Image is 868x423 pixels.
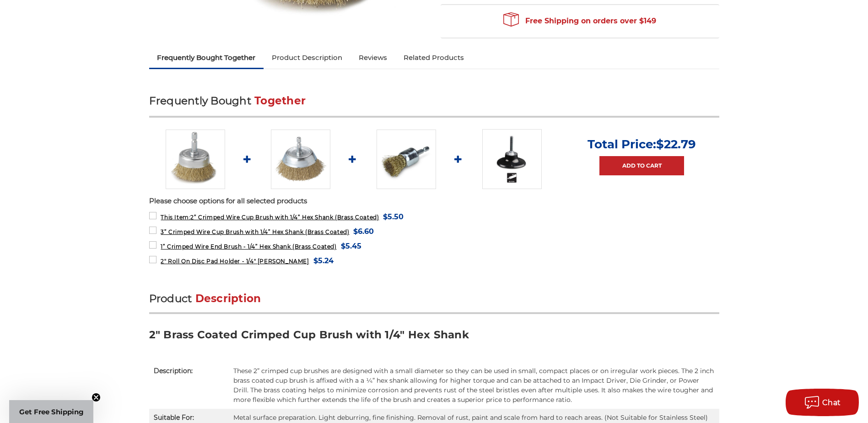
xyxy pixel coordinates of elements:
[161,258,309,265] span: 2" Roll On Disc Pad Holder - 1/4" [PERSON_NAME]
[588,137,696,152] p: Total Price:
[161,214,379,221] span: 2” Crimped Wire Cup Brush with 1/4” Hex Shank (Brass Coated)
[149,48,264,68] a: Frequently Bought Together
[383,211,404,223] span: $5.50
[350,48,395,68] a: Reviews
[9,400,93,423] div: Get Free ShippingClose teaser
[154,367,193,375] strong: Description:
[353,225,374,238] span: $6.60
[313,255,334,267] span: $5.24
[503,12,656,30] span: Free Shipping on orders over $149
[229,362,719,409] td: These 2” crimped cup brushes are designed with a small diameter so they can be used in small, com...
[599,156,684,175] a: Add to Cart
[161,214,190,221] strong: This Item:
[149,196,719,206] p: Please choose options for all selected products
[161,228,349,235] span: 3” Crimped Wire Cup Brush with 1/4” Hex Shank (Brass Coated)
[341,240,361,252] span: $5.45
[822,398,841,407] span: Chat
[166,130,225,189] img: 2" brass crimped wire cup brush with 1/4" hex shank
[195,292,261,305] span: Description
[149,292,192,305] span: Product
[395,48,472,68] a: Related Products
[149,328,719,348] h3: 2" Brass Coated Crimped Cup Brush with 1/4" Hex Shank
[161,243,336,250] span: 1” Crimped Wire End Brush - 1/4” Hex Shank (Brass Coated)
[19,407,84,416] span: Get Free Shipping
[92,393,101,402] button: Close teaser
[154,413,194,422] strong: Suitable For:
[149,94,251,107] span: Frequently Bought
[786,389,859,416] button: Chat
[656,137,696,152] span: $22.79
[254,94,306,107] span: Together
[264,48,350,68] a: Product Description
